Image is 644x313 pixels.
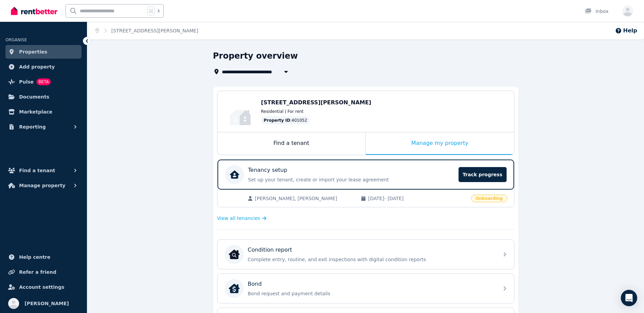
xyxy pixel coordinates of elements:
[19,48,47,56] span: Properties
[19,181,65,190] span: Manage property
[229,249,240,260] img: Condition report
[229,283,240,294] img: Bond
[248,176,455,183] p: Set up your tenant, create or import your lease agreement
[5,179,81,192] button: Manage property
[19,78,34,86] span: Pulse
[19,253,50,261] span: Help centre
[5,250,81,264] a: Help centre
[213,50,298,61] h1: Property overview
[5,75,81,89] a: PulseBETA
[5,38,27,42] span: ORGANISE
[264,118,290,123] span: Property ID
[19,93,49,101] span: Documents
[87,22,207,40] nav: Breadcrumb
[5,60,81,74] a: Add property
[261,109,304,114] span: Residential | For rent
[261,116,310,124] div: : 401052
[158,8,160,14] span: k
[19,268,56,276] span: Refer a friend
[25,299,69,308] span: [PERSON_NAME]
[248,280,262,288] p: Bond
[585,8,609,15] div: Inbox
[248,246,292,254] p: Condition report
[248,166,287,174] p: Tenancy setup
[261,99,371,106] span: [STREET_ADDRESS][PERSON_NAME]
[471,195,507,202] span: Onboarding
[19,63,55,71] span: Add property
[218,132,365,155] div: Find a tenant
[366,132,514,155] div: Manage my property
[111,28,198,33] a: [STREET_ADDRESS][PERSON_NAME]
[248,256,495,263] p: Complete entry, routine, and exit inspections with digital condition reports
[19,283,64,291] span: Account settings
[5,280,81,294] a: Account settings
[5,120,81,134] button: Reporting
[218,160,514,190] a: Tenancy setupSet up your tenant, create or import your lease agreementTrack progress
[255,195,354,202] span: [PERSON_NAME], [PERSON_NAME]
[5,90,81,104] a: Documents
[621,290,637,306] div: Open Intercom Messenger
[5,265,81,279] a: Refer a friend
[5,164,81,177] button: Find a tenant
[36,78,51,85] span: BETA
[19,166,55,175] span: Find a tenant
[217,215,260,222] span: View all tenancies
[5,45,81,59] a: Properties
[11,6,57,16] img: RentBetter
[368,195,467,202] span: [DATE] - [DATE]
[459,167,506,182] span: Track progress
[19,108,52,116] span: Marketplace
[217,215,267,222] a: View all tenancies
[615,27,637,35] button: Help
[218,274,514,303] a: BondBondBond request and payment details
[248,290,495,297] p: Bond request and payment details
[5,105,81,119] a: Marketplace
[218,240,514,269] a: Condition reportCondition reportComplete entry, routine, and exit inspections with digital condit...
[19,123,46,131] span: Reporting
